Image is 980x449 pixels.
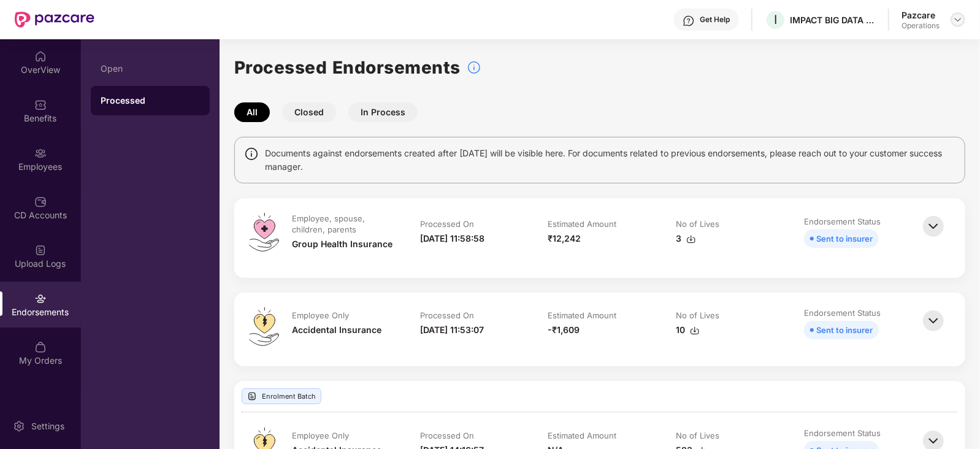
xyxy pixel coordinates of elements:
[548,430,617,441] div: Estimated Amount
[690,326,700,336] img: svg+xml;base64,PHN2ZyBpZD0iRG93bmxvYWQtMzJ4MzIiIHhtbG5zPSJodHRwOi8vd3d3LnczLm9yZy8yMDAwL3N2ZyIgd2...
[28,420,68,432] div: Settings
[34,99,47,111] img: svg+xml;base64,PHN2ZyBpZD0iQmVuZWZpdHMiIHhtbG5zPSJodHRwOi8vd3d3LnczLm9yZy8yMDAwL3N2ZyIgd2lkdGg9Ij...
[13,420,25,432] img: svg+xml;base64,PHN2ZyBpZD0iU2V0dGluZy0yMHgyMCIgeG1sbnM9Imh0dHA6Ly93d3cudzMub3JnLzIwMDAvc3ZnIiB3aW...
[676,323,700,337] div: 10
[953,15,963,25] img: svg+xml;base64,PHN2ZyBpZD0iRHJvcGRvd24tMzJ4MzIiIHhtbG5zPSJodHRwOi8vd3d3LnczLm9yZy8yMDAwL3N2ZyIgd2...
[265,147,955,174] span: Documents against endorsements created after [DATE] will be visible here. For documents related t...
[676,430,719,441] div: No of Lives
[548,232,581,245] div: ₹12,242
[676,310,719,321] div: No of Lives
[920,307,947,334] img: svg+xml;base64,PHN2ZyBpZD0iQmFjay0zMngzMiIgeG1sbnM9Imh0dHA6Ly93d3cudzMub3JnLzIwMDAvc3ZnIiB3aWR0aD...
[242,388,321,404] div: Enrolment Batch
[292,213,393,235] div: Employee, spouse, children, parents
[790,14,876,26] div: IMPACT BIG DATA ANALYSIS PRIVATE LIMITED
[420,218,474,229] div: Processed On
[34,147,47,159] img: svg+xml;base64,PHN2ZyBpZD0iRW1wbG95ZWVzIiB4bWxucz0iaHR0cDovL3d3dy53My5vcmcvMjAwMC9zdmciIHdpZHRoPS...
[101,64,200,74] div: Open
[420,430,474,441] div: Processed On
[804,428,881,439] div: Endorsement Status
[348,102,418,122] button: In Process
[244,147,259,161] img: svg+xml;base64,PHN2ZyBpZD0iSW5mbyIgeG1sbnM9Imh0dHA6Ly93d3cudzMub3JnLzIwMDAvc3ZnIiB3aWR0aD0iMTQiIG...
[292,323,381,337] div: Accidental Insurance
[902,21,940,31] div: Operations
[34,341,47,353] img: svg+xml;base64,PHN2ZyBpZD0iTXlfT3JkZXJzIiBkYXRhLW5hbWU9Ik15IE9yZGVycyIgeG1sbnM9Imh0dHA6Ly93d3cudz...
[249,213,279,251] img: svg+xml;base64,PHN2ZyB4bWxucz0iaHR0cDovL3d3dy53My5vcmcvMjAwMC9zdmciIHdpZHRoPSI0OS4zMiIgaGVpZ2h0PS...
[420,310,474,321] div: Processed On
[676,232,696,245] div: 3
[467,60,481,75] img: svg+xml;base64,PHN2ZyBpZD0iSW5mb18tXzMyeDMyIiBkYXRhLW5hbWU9IkluZm8gLSAzMngzMiIgeG1sbnM9Imh0dHA6Ly...
[676,218,719,229] div: No of Lives
[420,323,484,337] div: [DATE] 11:53:07
[282,102,336,122] button: Closed
[292,237,392,251] div: Group Health Insurance
[34,50,47,63] img: svg+xml;base64,PHN2ZyBpZD0iSG9tZSIgeG1sbnM9Imh0dHA6Ly93d3cudzMub3JnLzIwMDAvc3ZnIiB3aWR0aD0iMjAiIG...
[920,213,947,240] img: svg+xml;base64,PHN2ZyBpZD0iQmFjay0zMngzMiIgeG1sbnM9Imh0dHA6Ly93d3cudzMub3JnLzIwMDAvc3ZnIiB3aWR0aD...
[548,218,617,229] div: Estimated Amount
[34,196,47,208] img: svg+xml;base64,PHN2ZyBpZD0iQ0RfQWNjb3VudHMiIGRhdGEtbmFtZT0iQ0QgQWNjb3VudHMiIHhtbG5zPSJodHRwOi8vd3...
[420,232,484,245] div: [DATE] 11:58:58
[234,102,270,122] button: All
[34,293,47,305] img: svg+xml;base64,PHN2ZyBpZD0iRW5kb3JzZW1lbnRzIiB4bWxucz0iaHR0cDovL3d3dy53My5vcmcvMjAwMC9zdmciIHdpZH...
[247,391,257,401] img: svg+xml;base64,PHN2ZyBpZD0iVXBsb2FkX0xvZ3MiIGRhdGEtbmFtZT0iVXBsb2FkIExvZ3MiIHhtbG5zPSJodHRwOi8vd3...
[548,323,580,337] div: -₹1,609
[292,310,349,321] div: Employee Only
[249,307,279,346] img: svg+xml;base64,PHN2ZyB4bWxucz0iaHR0cDovL3d3dy53My5vcmcvMjAwMC9zdmciIHdpZHRoPSI0OS4zMiIgaGVpZ2h0PS...
[686,234,696,244] img: svg+xml;base64,PHN2ZyBpZD0iRG93bmxvYWQtMzJ4MzIiIHhtbG5zPSJodHRwOi8vd3d3LnczLm9yZy8yMDAwL3N2ZyIgd2...
[34,244,47,256] img: svg+xml;base64,PHN2ZyBpZD0iVXBsb2FkX0xvZ3MiIGRhdGEtbmFtZT0iVXBsb2FkIExvZ3MiIHhtbG5zPSJodHRwOi8vd3...
[15,12,94,28] img: New Pazcare Logo
[101,94,200,107] div: Processed
[548,310,617,321] div: Estimated Amount
[804,216,881,227] div: Endorsement Status
[683,15,695,27] img: svg+xml;base64,PHN2ZyBpZD0iSGVscC0zMngzMiIgeG1sbnM9Imh0dHA6Ly93d3cudzMub3JnLzIwMDAvc3ZnIiB3aWR0aD...
[816,232,873,245] div: Sent to insurer
[774,12,777,27] span: I
[292,430,349,441] div: Employee Only
[700,15,730,25] div: Get Help
[804,307,881,318] div: Endorsement Status
[902,9,940,21] div: Pazcare
[816,323,873,337] div: Sent to insurer
[234,54,461,81] h1: Processed Endorsements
